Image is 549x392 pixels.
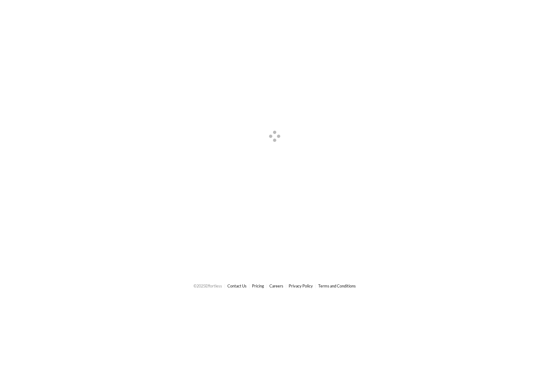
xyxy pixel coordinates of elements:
a: Privacy Policy [289,283,313,288]
span: © 2025 Effortless [193,283,222,288]
a: Terms and Conditions [318,283,356,288]
a: Contact Us [227,283,247,288]
a: Pricing [252,283,264,288]
a: Careers [269,283,283,288]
